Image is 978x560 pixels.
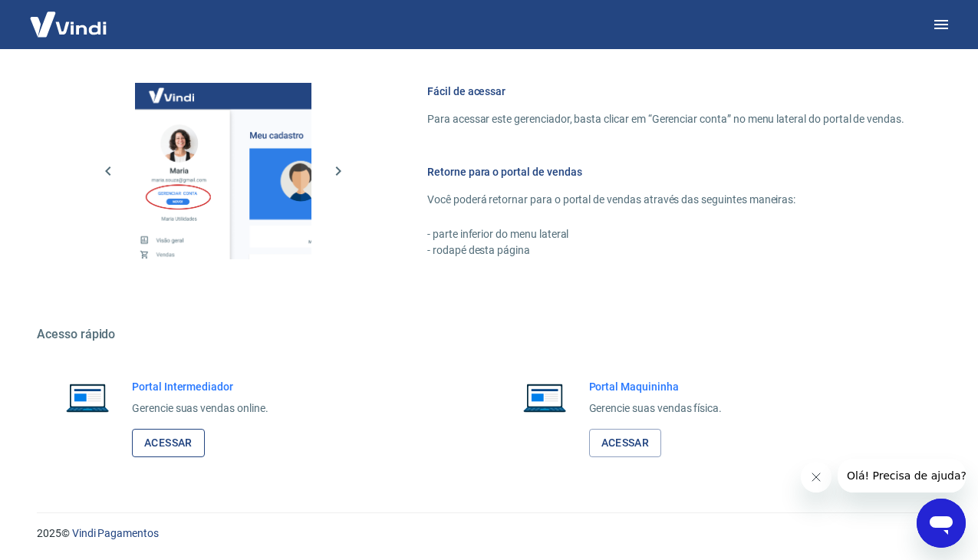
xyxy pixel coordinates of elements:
iframe: Fechar mensagem [801,462,831,492]
p: - rodapé desta página [427,242,904,259]
h6: Portal Intermediador [132,379,268,394]
iframe: Botão para abrir a janela de mensagens [917,499,966,548]
h6: Fácil de acessar [427,84,904,99]
p: Gerencie suas vendas física. [589,400,723,417]
p: - parte inferior do menu lateral [427,226,904,242]
a: Vindi Pagamentos [72,527,159,539]
iframe: Mensagem da empresa [838,459,966,492]
a: Acessar [132,429,205,457]
span: Olá! Precisa de ajuda? [9,11,129,23]
h6: Retorne para o portal de vendas [427,164,904,180]
img: Imagem de um notebook aberto [55,379,120,416]
p: Gerencie suas vendas online. [132,400,268,417]
img: Imagem de um notebook aberto [512,379,577,416]
a: Acessar [589,429,662,457]
img: Vindi [18,1,118,48]
p: Para acessar este gerenciador, basta clicar em “Gerenciar conta” no menu lateral do portal de ven... [427,111,904,127]
img: Imagem da dashboard mostrando o botão de gerenciar conta na sidebar no lado esquerdo [135,83,311,259]
h5: Acesso rápido [37,327,941,342]
p: Você poderá retornar para o portal de vendas através das seguintes maneiras: [427,192,904,208]
p: 2025 © [37,525,941,542]
h6: Portal Maquininha [589,379,723,394]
